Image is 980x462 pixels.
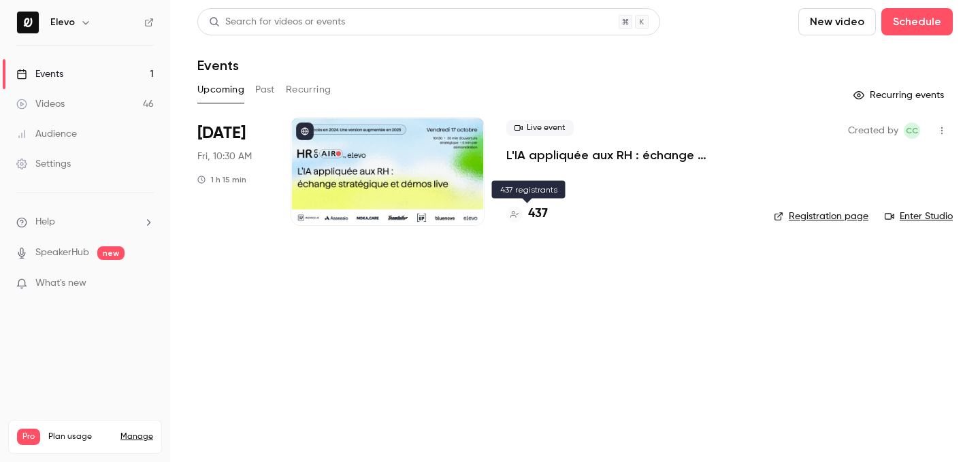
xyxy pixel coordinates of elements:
[881,8,953,35] button: Schedule
[120,431,153,442] a: Manage
[286,79,331,101] button: Recurring
[506,147,752,163] a: L'IA appliquée aux RH : échange stratégique et démos live.
[255,79,275,101] button: Past
[16,97,65,111] div: Videos
[197,174,246,185] div: 1 h 15 min
[197,150,252,163] span: Fri, 10:30 AM
[17,12,39,33] img: Elevo
[774,210,868,223] a: Registration page
[798,8,876,35] button: New video
[197,122,246,144] span: [DATE]
[885,210,953,223] a: Enter Studio
[209,15,345,29] div: Search for videos or events
[528,205,548,223] h4: 437
[16,127,77,141] div: Audience
[847,84,953,106] button: Recurring events
[16,67,63,81] div: Events
[35,276,86,291] span: What's new
[906,122,918,139] span: CC
[16,215,154,229] li: help-dropdown-opener
[197,117,269,226] div: Oct 17 Fri, 10:30 AM (Europe/Paris)
[848,122,898,139] span: Created by
[197,79,244,101] button: Upcoming
[16,157,71,171] div: Settings
[48,431,112,442] span: Plan usage
[35,215,55,229] span: Help
[506,120,574,136] span: Live event
[50,16,75,29] h6: Elevo
[197,57,239,73] h1: Events
[97,246,125,260] span: new
[17,429,40,445] span: Pro
[904,122,920,139] span: Clara Courtillier
[506,205,548,223] a: 437
[35,246,89,260] a: SpeakerHub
